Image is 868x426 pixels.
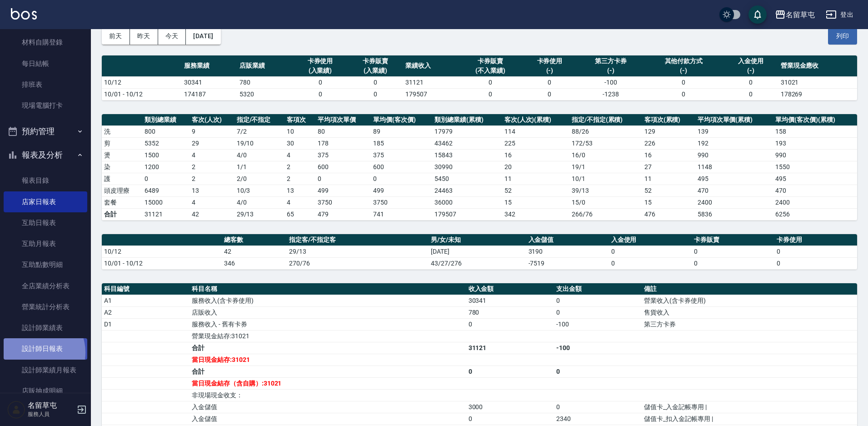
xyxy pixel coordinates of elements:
td: -100 [554,342,642,354]
td: 225 [502,137,569,149]
td: [DATE] [429,246,526,257]
td: 4 [284,149,315,161]
td: 0 [522,88,578,100]
td: 0 [644,76,723,88]
td: 990 [695,149,773,161]
td: 29 [190,137,234,149]
td: 470 [773,185,857,196]
td: 0 [293,76,348,88]
td: 0 [466,413,554,425]
a: 互助日報表 [4,212,87,233]
td: 1148 [695,161,773,173]
td: 476 [642,208,695,220]
a: 店家日報表 [4,191,87,212]
td: 當日現金結存:31021 [190,354,466,366]
td: 30341 [466,295,554,306]
td: 375 [371,149,432,161]
td: 990 [773,149,857,161]
td: 10/01 - 10/12 [102,257,222,269]
td: 1 / 1 [234,161,285,173]
button: 預約管理 [4,120,87,143]
td: 30 [284,137,315,149]
td: 43/27/276 [429,257,526,269]
th: 指定/不指定(累積) [569,114,642,126]
th: 類別總業績(累積) [432,114,502,126]
td: 600 [371,161,432,173]
td: 售貨收入 [642,306,857,318]
button: 前天 [102,28,130,45]
div: (入業績) [350,66,401,75]
td: 非現場現金收支： [190,389,466,401]
button: save [748,5,767,24]
td: 0 [554,295,642,306]
td: 19 / 10 [234,137,285,149]
td: 42 [190,208,234,220]
td: 0 [723,76,778,88]
td: 129 [642,125,695,137]
h5: 名留草屯 [28,401,74,410]
td: 0 [522,76,578,88]
th: 備註 [642,283,857,295]
td: 4 [190,196,234,208]
button: [DATE] [186,28,220,45]
td: 266/76 [569,208,642,220]
th: 入金儲值 [526,234,609,246]
td: 0 [644,88,723,100]
table: a dense table [102,55,857,100]
td: 0 [774,257,857,269]
td: 174187 [182,88,237,100]
td: 15 / 0 [569,196,642,208]
td: 0 [774,246,857,257]
th: 平均項次單價(累積) [695,114,773,126]
div: (-) [647,66,721,75]
td: 4 [284,196,315,208]
table: a dense table [102,114,857,221]
td: 375 [315,149,371,161]
td: 5450 [432,173,502,185]
td: 頭皮理療 [102,185,142,196]
td: 1200 [142,161,190,173]
th: 卡券使用 [774,234,857,246]
td: 31021 [778,76,857,88]
td: 10/12 [102,246,222,257]
td: 0 [554,366,642,377]
td: 2 [190,173,234,185]
td: 當日現金結存（含自購）:31021 [190,377,466,389]
td: 5352 [142,137,190,149]
td: 495 [773,173,857,185]
td: 741 [371,208,432,220]
div: (-) [725,66,776,75]
td: 10 [284,125,315,137]
td: 179507 [432,208,502,220]
td: 0 [371,173,432,185]
td: 30990 [432,161,502,173]
td: 2340 [554,413,642,425]
th: 服務業績 [182,55,237,77]
td: 24463 [432,185,502,196]
td: 洗 [102,125,142,137]
button: 報表及分析 [4,143,87,167]
td: 15 [642,196,695,208]
td: 19 / 1 [569,161,642,173]
td: 0 [459,76,522,88]
td: 15000 [142,196,190,208]
td: 2 [190,161,234,173]
a: 互助月報表 [4,233,87,254]
div: (-) [524,66,575,75]
td: 7 / 2 [234,125,285,137]
div: 卡券販賣 [350,56,401,66]
td: 10 / 1 [569,173,642,185]
td: 營業收入(含卡券使用) [642,295,857,306]
th: 營業現金應收 [778,55,857,77]
td: 179507 [403,88,459,100]
a: 全店業績分析表 [4,276,87,296]
td: 0 [554,401,642,413]
th: 卡券販賣 [692,234,774,246]
td: 270/76 [287,257,429,269]
td: 192 [695,137,773,149]
a: 報表目錄 [4,170,87,191]
a: 店販抽成明細 [4,381,87,401]
td: 479 [315,208,371,220]
td: -100 [577,76,644,88]
td: 0 [609,257,692,269]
